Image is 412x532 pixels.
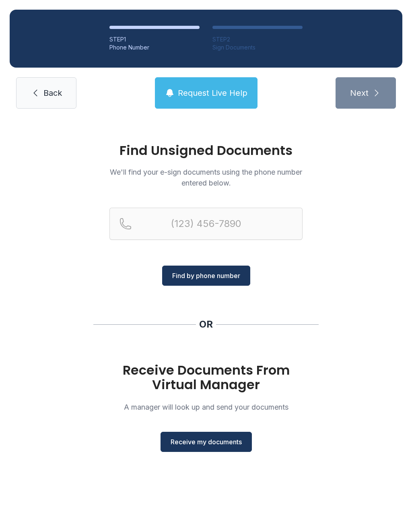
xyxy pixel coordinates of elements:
[109,43,200,52] div: Phone Number
[199,318,213,331] div: OR
[350,87,369,99] span: Next
[178,87,247,99] span: Request Live Help
[109,167,303,188] p: We'll find your e-sign documents using the phone number entered below.
[109,144,303,157] h1: Find Unsigned Documents
[172,271,240,280] span: Find by phone number
[109,208,303,240] input: Reservation phone number
[212,35,303,43] div: STEP 2
[109,35,200,43] div: STEP 1
[109,363,303,392] h1: Receive Documents From Virtual Manager
[43,87,62,99] span: Back
[171,437,242,447] span: Receive my documents
[212,43,303,52] div: Sign Documents
[109,402,303,412] p: A manager will look up and send your documents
